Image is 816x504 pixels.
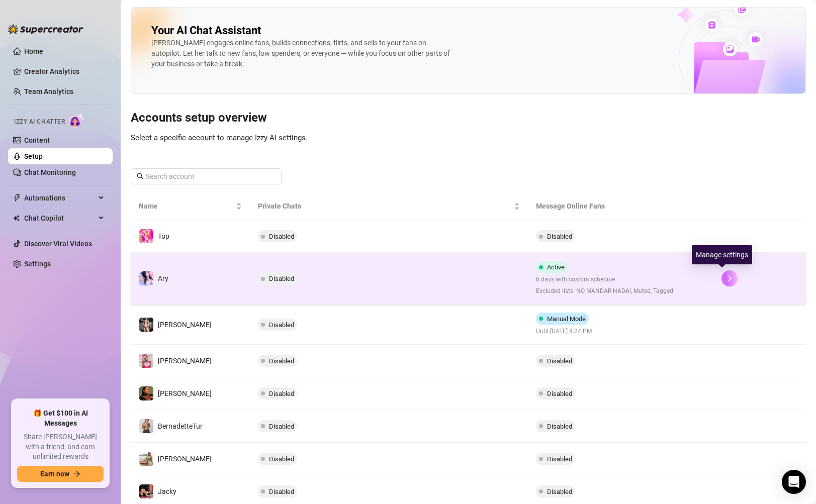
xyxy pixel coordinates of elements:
[17,409,104,428] span: 🎁 Get $100 in AI Messages
[131,133,308,142] span: Select a specific account to manage Izzy AI settings.
[24,136,50,144] a: Content
[139,200,234,212] span: Name
[14,117,65,127] span: Izzy AI Chatter
[131,192,250,220] th: Name
[158,455,212,463] span: [PERSON_NAME]
[24,260,51,268] a: Settings
[24,210,96,226] span: Chat Copilot
[269,233,294,240] span: Disabled
[547,488,572,495] span: Disabled
[24,63,105,79] a: Creator Analytics
[151,38,453,69] div: [PERSON_NAME] engages online fans, builds connections, flirts, and sells to your fans on autopilo...
[269,390,294,397] span: Disabled
[146,171,267,182] input: Search account
[24,190,96,206] span: Automations
[547,423,572,430] span: Disabled
[721,270,738,286] button: right
[547,315,586,323] span: Manual Mode
[269,357,294,365] span: Disabled
[269,488,294,495] span: Disabled
[547,390,572,397] span: Disabled
[547,233,572,240] span: Disabled
[139,354,153,368] img: Emili
[8,24,83,34] img: logo-BBDzfeDw.svg
[269,455,294,463] span: Disabled
[269,321,294,329] span: Disabled
[13,215,20,222] img: Chat Copilot
[131,110,806,126] h3: Accounts setup overview
[137,173,144,180] span: search
[536,286,673,296] span: Excluded lists: NO MANDAR NADA!, Muted, Tagged
[17,466,104,482] button: Earn nowarrow-right
[24,87,73,95] a: Team Analytics
[158,422,203,430] span: BernadetteTur
[139,386,153,400] img: Celia
[24,168,76,176] a: Chat Monitoring
[24,152,43,160] a: Setup
[726,275,733,282] span: right
[139,484,153,498] img: Jacky
[250,192,528,220] th: Private Chats
[139,419,153,433] img: BernadetteTur
[536,327,593,336] span: Until: [DATE] 8:24 PM
[151,24,261,38] h2: Your AI Chat Assistant
[158,232,169,240] span: Top
[528,192,713,220] th: Message Online Fans
[158,274,168,282] span: Ary
[269,275,294,282] span: Disabled
[547,263,565,271] span: Active
[40,470,69,478] span: Earn now
[269,423,294,430] span: Disabled
[17,432,104,462] span: Share [PERSON_NAME] with a friend, and earn unlimited rewards
[692,245,752,264] div: Manage settings
[547,455,572,463] span: Disabled
[158,487,176,495] span: Jacky
[13,194,21,202] span: thunderbolt
[139,318,153,332] img: Bonnie
[158,321,212,329] span: [PERSON_NAME]
[158,389,212,397] span: [PERSON_NAME]
[24,240,92,248] a: Discover Viral Videos
[73,470,80,477] span: arrow-right
[139,229,153,243] img: Top
[158,357,212,365] span: [PERSON_NAME]
[139,452,153,466] img: Daniela
[24,47,43,55] a: Home
[69,113,84,128] img: AI Chatter
[547,357,572,365] span: Disabled
[536,275,673,284] span: 6 days with custom schedule
[782,470,806,494] div: Open Intercom Messenger
[139,271,153,285] img: Ary
[258,200,512,212] span: Private Chats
